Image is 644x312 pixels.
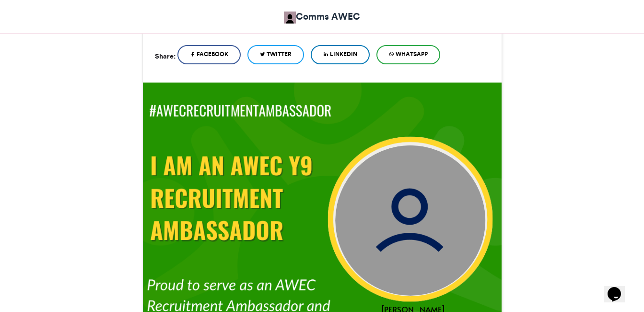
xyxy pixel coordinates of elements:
a: Twitter [247,45,304,64]
img: user_circle.png [335,145,485,295]
h5: Share: [155,50,176,62]
span: Facebook [197,50,228,59]
span: WhatsApp [396,50,428,59]
span: LinkedIn [330,50,357,59]
iframe: chat widget [604,274,634,302]
a: Facebook [177,45,241,64]
a: Comms AWEC [284,10,360,24]
span: Twitter [267,50,292,59]
img: Comms AWEC [284,12,296,24]
a: LinkedIn [311,45,370,64]
a: WhatsApp [376,45,440,64]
